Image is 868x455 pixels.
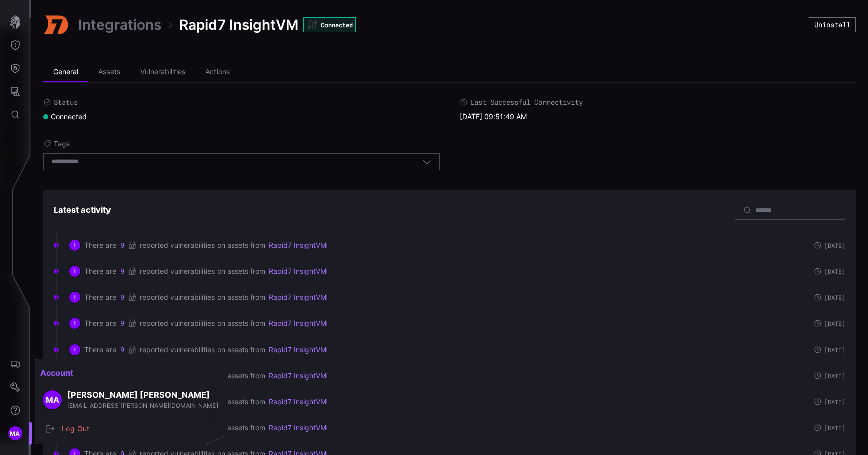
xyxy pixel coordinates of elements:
span: [EMAIL_ADDRESS][PERSON_NAME][DOMAIN_NAME] [67,402,218,409]
button: Log Out [35,417,225,440]
h2: Account [35,363,225,383]
span: MA [46,395,59,405]
h3: [PERSON_NAME] [PERSON_NAME] [67,390,218,400]
div: Log Out [57,423,214,435]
